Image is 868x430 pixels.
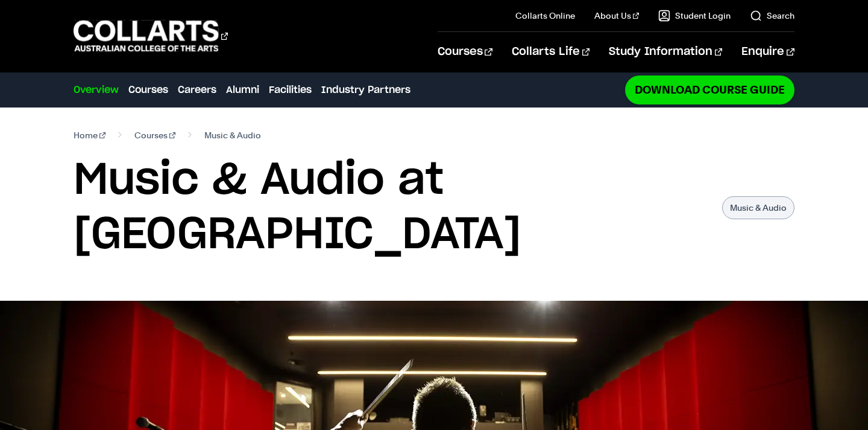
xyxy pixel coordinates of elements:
a: Careers [178,83,216,97]
a: Study Information [609,32,722,72]
a: Courses [134,127,175,144]
a: Collarts Life [512,32,590,72]
a: Student Login [658,10,731,22]
a: Courses [438,32,492,72]
a: Collarts Online [515,10,575,22]
a: Industry Partners [321,83,410,97]
span: Music & Audio [204,127,261,144]
a: About Us [594,10,639,22]
h1: Music & Audio at [GEOGRAPHIC_DATA] [74,153,709,262]
a: Search [750,10,794,22]
a: Facilities [269,83,312,97]
a: Enquire [741,32,794,72]
p: Music & Audio [722,196,794,219]
a: Overview [74,83,119,97]
a: Alumni [226,83,259,97]
div: Go to homepage [74,19,228,53]
a: Home [74,127,105,144]
a: Download Course Guide [625,75,794,104]
a: Courses [128,83,168,97]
